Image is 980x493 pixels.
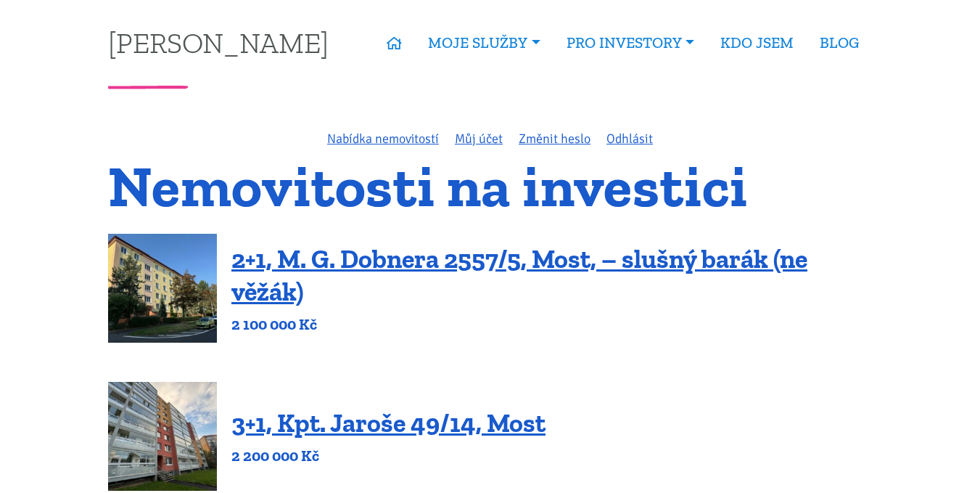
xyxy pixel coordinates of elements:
a: [PERSON_NAME] [108,28,329,57]
a: Odhlásit [606,131,653,147]
a: Můj účet [455,131,503,147]
p: 2 200 000 Kč [231,446,545,466]
a: Nabídka nemovitostí [327,131,439,147]
a: 3+1, Kpt. Jaroše 49/14, Most [231,407,545,439]
a: MOJE SLUŽBY [415,26,553,60]
a: PRO INVESTORY [553,26,707,60]
h1: Nemovitosti na investici [108,162,872,211]
p: 2 100 000 Kč [231,314,872,335]
a: BLOG [807,26,872,60]
a: Změnit heslo [519,131,590,147]
a: 2+1, M. G. Dobnera 2557/5, Most, – slušný barák (ne věžák) [231,243,807,307]
a: KDO JSEM [707,26,807,60]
